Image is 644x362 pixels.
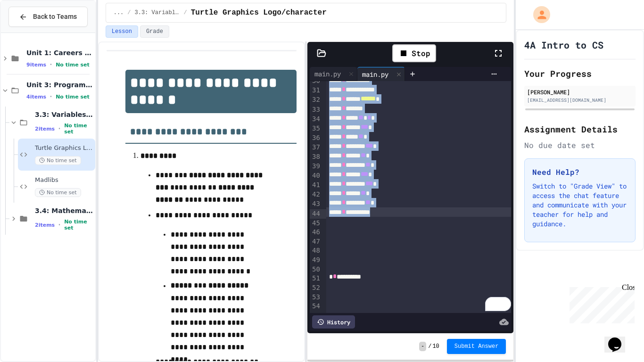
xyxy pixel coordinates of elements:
[310,152,322,162] div: 38
[310,181,322,190] div: 41
[310,76,322,86] div: 30
[64,123,93,135] span: No time set
[33,12,77,22] span: Back to Teams
[4,4,65,60] div: Chat with us now!Close
[604,324,635,353] iframe: chat widget
[8,7,88,27] button: Back to Teams
[26,81,93,89] span: Unit 3: Programming Fundamentals
[310,124,322,133] div: 35
[310,283,322,293] div: 52
[56,94,90,100] span: No time set
[26,49,93,57] span: Unit 1: Careers & Professionalism
[184,9,187,16] span: /
[310,302,322,311] div: 54
[527,88,633,96] div: [PERSON_NAME]
[140,25,169,38] button: Grade
[310,228,322,237] div: 46
[532,181,627,229] p: Switch to "Grade View" to access the chat feature and communicate with your teacher for help and ...
[310,209,322,219] div: 44
[523,4,553,25] div: My Account
[127,9,131,16] span: /
[135,9,180,16] span: 3.3: Variables and Data Types
[35,144,93,152] span: Turtle Graphics Logo/character
[191,7,327,18] span: Turtle Graphics Logo/character
[310,95,322,105] div: 32
[56,62,90,68] span: No time set
[35,126,55,132] span: 2 items
[35,156,81,165] span: No time set
[310,199,322,209] div: 43
[312,315,355,329] div: History
[35,206,93,215] span: 3.4: Mathematical Operators
[310,86,322,95] div: 31
[26,94,46,100] span: 4 items
[106,25,138,38] button: Lesson
[310,219,322,228] div: 45
[527,97,633,104] div: [EMAIL_ADDRESS][DOMAIN_NAME]
[310,265,322,274] div: 50
[419,342,426,351] span: -
[310,133,322,143] div: 36
[310,171,322,181] div: 40
[447,339,506,354] button: Submit Answer
[524,140,636,151] div: No due date set
[35,188,81,197] span: No time set
[114,9,124,16] span: ...
[310,105,322,115] div: 33
[357,69,393,79] div: main.py
[310,293,322,302] div: 53
[58,125,60,132] span: •
[310,246,322,255] div: 48
[35,110,93,119] span: 3.3: Variables and Data Types
[58,221,60,229] span: •
[35,176,93,184] span: Madlibs
[524,123,636,136] h2: Assignment Details
[310,162,322,171] div: 39
[50,61,52,68] span: •
[310,255,322,265] div: 49
[432,343,439,350] span: 10
[454,343,499,350] span: Submit Answer
[26,62,46,68] span: 9 items
[566,283,635,323] iframe: chat widget
[64,219,93,231] span: No time set
[310,115,322,124] div: 34
[428,343,431,350] span: /
[524,67,636,80] h2: Your Progress
[310,190,322,199] div: 42
[524,38,603,51] h1: 4A Intro to CS
[310,69,346,79] div: main.py
[310,67,357,81] div: main.py
[35,222,55,228] span: 2 items
[532,166,627,178] h3: Need Help?
[310,237,322,247] div: 47
[392,44,436,62] div: Stop
[310,143,322,152] div: 37
[357,67,405,81] div: main.py
[50,93,52,100] span: •
[310,274,322,283] div: 51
